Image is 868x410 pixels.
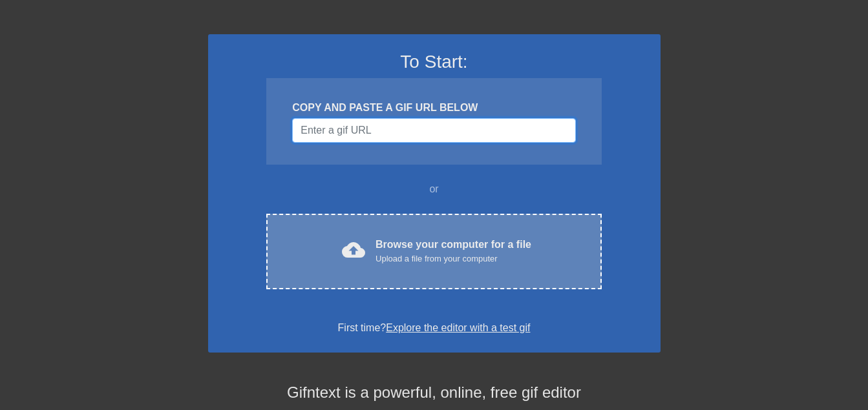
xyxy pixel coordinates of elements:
input: Username [292,118,575,143]
span: cloud_upload [342,238,365,261]
div: Browse your computer for a file [376,237,531,265]
div: or [242,181,627,197]
h3: To Start: [225,51,644,73]
div: Upload a file from your computer [376,252,531,265]
h4: Gifntext is a powerful, online, free gif editor [208,384,661,402]
div: First time? [225,320,644,336]
a: Explore the editor with a test gif [386,322,530,333]
div: COPY AND PASTE A GIF URL BELOW [292,100,575,116]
